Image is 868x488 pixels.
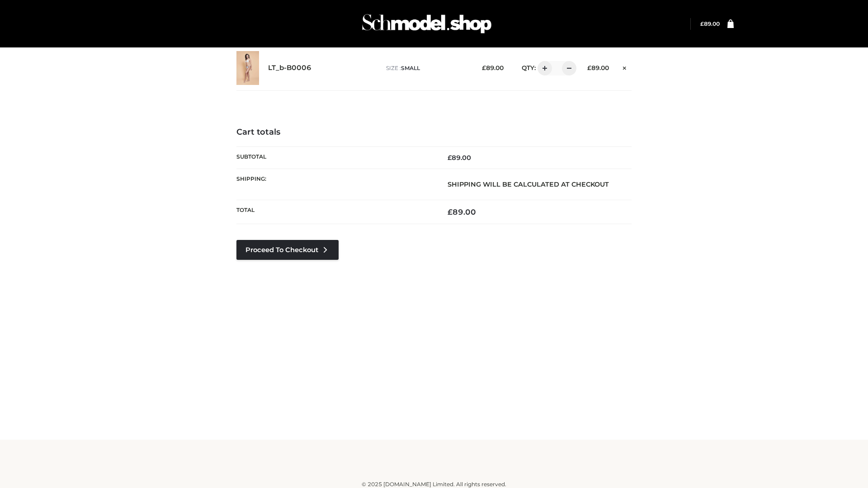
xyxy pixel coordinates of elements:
[448,207,476,216] bdi: 89.00
[482,64,486,71] span: £
[236,51,259,85] img: LT_b-B0006 - SMALL
[587,64,609,71] bdi: 89.00
[236,146,434,169] th: Subtotal
[236,169,434,200] th: Shipping:
[359,6,495,42] img: Schmodel Admin 964
[618,61,632,73] a: Remove this item
[268,64,311,72] a: LT_b-B0006
[448,207,453,216] span: £
[386,64,468,72] p: size :
[448,154,452,162] span: £
[700,20,720,27] a: £89.00
[401,65,420,71] span: SMALL
[700,20,720,27] bdi: 89.00
[236,127,632,137] h4: Cart totals
[448,154,471,162] bdi: 89.00
[482,64,504,71] bdi: 89.00
[700,20,704,27] span: £
[448,180,609,188] strong: Shipping will be calculated at checkout
[236,240,339,260] a: Proceed to Checkout
[236,200,434,224] th: Total
[587,64,591,71] span: £
[513,61,573,75] div: QTY:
